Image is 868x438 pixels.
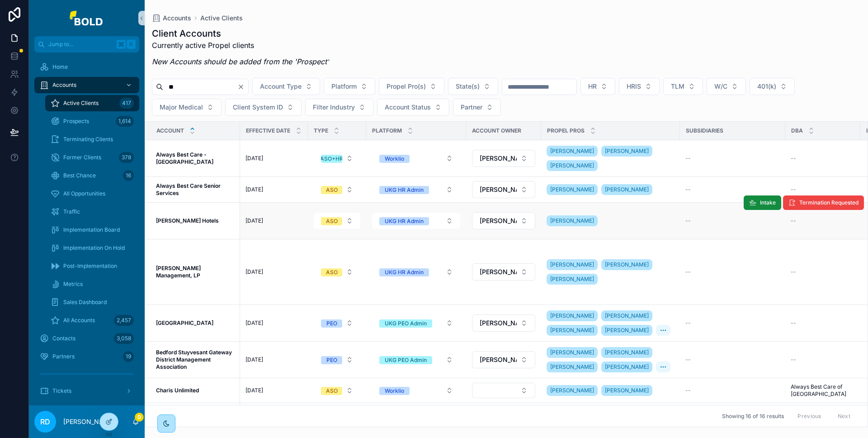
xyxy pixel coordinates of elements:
span: W/C [714,82,727,91]
button: Select Button [372,382,460,399]
a: [PERSON_NAME] [547,310,598,321]
a: -- [685,268,780,276]
a: Always Best Care of [GEOGRAPHIC_DATA] [791,383,855,398]
span: -- [685,356,691,363]
div: UKG PEO Admin [385,356,427,364]
button: Select Button [448,78,498,95]
a: [DATE] [245,356,302,363]
button: Select Button [372,264,460,280]
div: PEO [326,319,337,328]
span: [PERSON_NAME] [550,349,594,356]
a: Best Chance16 [45,167,139,184]
a: -- [685,217,780,224]
a: [PERSON_NAME] [601,385,652,396]
button: Select Button [472,212,535,229]
span: Accounts [52,81,76,89]
a: [DATE] [245,319,302,327]
button: Select Button [152,99,222,116]
span: [PERSON_NAME] [605,327,649,334]
button: Select Button [707,78,746,95]
button: Select Button [252,78,320,95]
button: Select Button [314,315,360,331]
span: Sales Dashboard [63,299,107,306]
div: UKG HR Admin [385,186,424,194]
div: 1,614 [116,116,134,127]
a: [DATE] [245,268,302,276]
button: Select Button [314,213,360,229]
span: Effective Date [246,127,290,134]
a: [PERSON_NAME] [601,184,652,195]
a: [PERSON_NAME] [547,259,598,270]
p: [PERSON_NAME] [63,417,115,426]
a: Terminating Clients [45,131,139,148]
a: Prospects1,614 [45,113,139,129]
span: [PERSON_NAME] [480,216,517,225]
a: Select Button [472,263,536,281]
a: [PERSON_NAME] [547,214,675,228]
span: [DATE] [245,356,263,363]
a: [PERSON_NAME] [547,160,598,171]
button: Select Button [314,264,360,280]
button: Termination Requested [783,195,864,210]
a: Contacts3,058 [34,330,139,347]
span: -- [685,319,691,327]
span: Metrics [63,281,83,288]
a: -- [685,186,780,193]
div: scrollable content [29,52,145,405]
span: [PERSON_NAME] [550,312,594,319]
span: Active Clients [200,14,243,23]
a: -- [791,268,855,276]
a: Accounts [152,14,191,23]
span: HRIS [627,82,641,91]
span: [DATE] [245,319,263,327]
a: Sales Dashboard [45,294,139,310]
button: Select Button [372,213,460,229]
div: ASO [326,186,338,194]
span: Tickets [52,387,71,395]
span: K [127,41,135,48]
button: Clear [237,83,248,90]
a: Select Button [472,314,536,332]
span: [PERSON_NAME] [480,154,517,163]
span: [PERSON_NAME] [550,186,594,193]
span: -- [791,319,796,327]
strong: [PERSON_NAME] Management, LP [156,265,202,279]
a: Select Button [313,181,361,198]
a: Select Button [472,181,536,199]
span: 401(k) [757,82,776,91]
span: Accounts [163,14,191,23]
a: Select Button [313,382,361,399]
a: [PERSON_NAME] [601,347,652,358]
a: [PERSON_NAME] [547,325,598,336]
span: [PERSON_NAME] [480,319,517,328]
span: Jump to... [48,41,113,48]
span: Partner [461,103,482,112]
span: [DATE] [245,387,263,394]
a: -- [791,356,855,363]
a: Select Button [313,212,361,229]
span: [PERSON_NAME] [550,162,594,169]
a: Active Clients417 [45,95,139,111]
a: -- [685,387,780,394]
span: -- [791,155,796,162]
a: [DATE] [245,186,302,193]
span: Contacts [52,335,75,342]
a: [PERSON_NAME][PERSON_NAME][PERSON_NAME][PERSON_NAME] [547,345,675,374]
span: [PERSON_NAME] [605,387,649,394]
span: Implementation On Hold [63,244,125,252]
a: -- [685,319,780,327]
span: Platform [331,82,357,91]
a: [DATE] [245,217,302,224]
em: New Accounts should be added from the 'Prospect' [152,57,329,66]
span: Active Clients [63,100,99,107]
span: All Opportunities [63,190,105,197]
button: Select Button [453,99,501,116]
button: Select Button [580,78,615,95]
div: ASO [326,217,338,225]
a: [PERSON_NAME] [547,347,598,358]
span: [PERSON_NAME] [480,185,517,194]
a: Always Best Care Senior Services [156,182,235,197]
button: Intake [744,195,781,210]
button: Select Button [472,263,535,281]
a: [PERSON_NAME] [601,146,652,157]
